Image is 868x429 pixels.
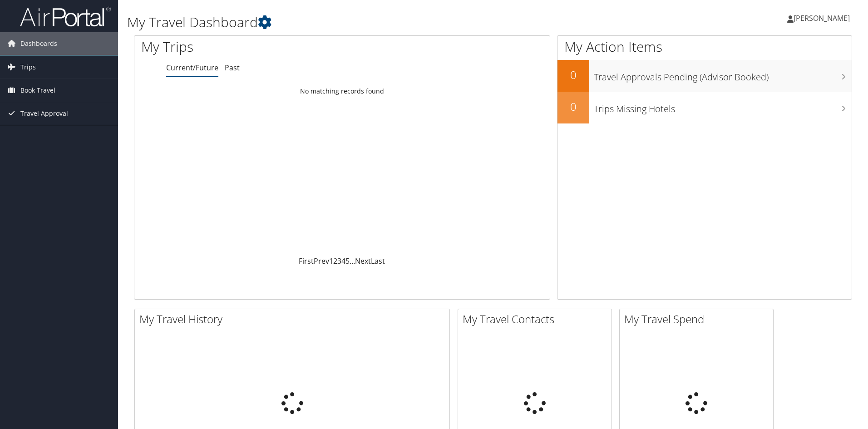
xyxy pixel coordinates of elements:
[166,63,218,73] a: Current/Future
[557,60,852,92] a: 0Travel Approvals Pending (Advisor Booked)
[594,66,852,84] h3: Travel Approvals Pending (Advisor Booked)
[141,37,370,56] h1: My Trips
[594,98,852,115] h3: Trips Missing Hotels
[20,102,68,125] span: Travel Approval
[557,99,589,114] h2: 0
[329,256,333,266] a: 1
[557,67,589,83] h2: 0
[20,79,55,102] span: Book Travel
[624,311,773,327] h2: My Travel Spend
[350,256,355,266] span: …
[20,56,36,79] span: Trips
[557,92,852,123] a: 0Trips Missing Hotels
[314,256,329,266] a: Prev
[371,256,385,266] a: Last
[20,32,57,55] span: Dashboards
[787,5,859,32] a: [PERSON_NAME]
[127,13,615,32] h1: My Travel Dashboard
[134,83,550,99] td: No matching records found
[345,256,350,266] a: 5
[463,311,612,327] h2: My Travel Contacts
[333,256,337,266] a: 2
[299,256,314,266] a: First
[794,13,850,23] span: [PERSON_NAME]
[557,37,852,56] h1: My Action Items
[341,256,345,266] a: 4
[20,6,111,27] img: airportal-logo.png
[139,311,449,327] h2: My Travel History
[337,256,341,266] a: 3
[355,256,371,266] a: Next
[225,63,240,73] a: Past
